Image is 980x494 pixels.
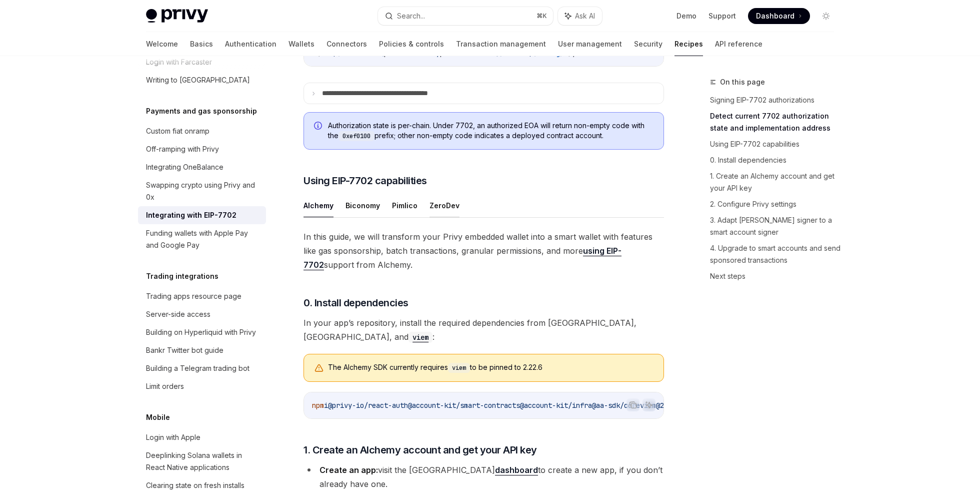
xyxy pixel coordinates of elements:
[303,443,537,457] span: 1. Create an Alchemy account and get your API key
[710,92,842,108] a: Signing EIP-7702 authorizations
[495,465,538,475] a: dashboard
[715,32,762,56] a: API reference
[146,479,244,491] div: Clearing state on fresh installs
[146,431,200,443] div: Login with Apple
[456,32,546,56] a: Transaction management
[303,296,408,310] span: 0. Install dependencies
[146,449,260,473] div: Deeplinking Solana wallets in React Native applications
[138,341,266,359] a: Bankr Twitter bot guide
[634,32,662,56] a: Security
[146,326,256,338] div: Building on Hyperliquid with Privy
[378,7,553,25] button: Search...⌘K
[818,8,834,24] button: Toggle dark mode
[536,12,547,20] span: ⌘ K
[448,363,470,373] code: viem
[146,143,219,155] div: Off-ramping with Privy
[710,152,842,168] a: 0. Install dependencies
[314,363,324,373] svg: Warning
[303,230,664,272] span: In this guide, we will transform your Privy embedded wallet into a smart wallet with features lik...
[710,268,842,284] a: Next steps
[138,305,266,323] a: Server-side access
[592,401,640,410] span: @aa-sdk/core
[138,428,266,446] a: Login with Apple
[303,194,333,217] button: Alchemy
[146,125,209,137] div: Custom fiat onramp
[710,108,842,136] a: Detect current 7702 authorization state and implementation address
[397,10,425,22] div: Search...
[520,401,592,410] span: @account-kit/infra
[392,194,417,217] button: Pimlico
[708,11,736,21] a: Support
[190,32,213,56] a: Basics
[710,212,842,240] a: 3. Adapt [PERSON_NAME] signer to a smart account signer
[138,224,266,254] a: Funding wallets with Apple Pay and Google Pay
[138,446,266,476] a: Deeplinking Solana wallets in React Native applications
[326,32,367,56] a: Connectors
[314,122,324,132] svg: Info
[710,136,842,152] a: Using EIP-7702 capabilities
[138,158,266,176] a: Integrating OneBalance
[642,398,655,411] button: Ask AI
[674,32,703,56] a: Recipes
[138,122,266,140] a: Custom fiat onramp
[575,11,595,21] span: Ask AI
[138,176,266,206] a: Swapping crypto using Privy and 0x
[338,131,374,141] code: 0xef0100
[756,11,794,21] span: Dashboard
[146,380,184,392] div: Limit orders
[303,316,664,344] span: In your app’s repository, install the required dependencies from [GEOGRAPHIC_DATA], [GEOGRAPHIC_D...
[379,32,444,56] a: Policies & controls
[288,32,314,56] a: Wallets
[312,401,324,410] span: npm
[640,401,684,410] span: viem@2.22.6
[138,377,266,395] a: Limit orders
[146,362,249,374] div: Building a Telegram trading bot
[146,105,257,117] h5: Payments and gas sponsorship
[558,7,602,25] button: Ask AI
[146,209,236,221] div: Integrating with EIP-7702
[710,240,842,268] a: 4. Upgrade to smart accounts and send sponsored transactions
[408,332,432,342] a: viem
[146,290,241,302] div: Trading apps resource page
[146,32,178,56] a: Welcome
[328,401,408,410] span: @privy-io/react-auth
[720,76,765,88] span: On this page
[146,344,223,356] div: Bankr Twitter bot guide
[328,362,653,373] div: The Alchemy SDK currently requires to be pinned to 2.22.6
[408,332,432,343] code: viem
[626,398,639,411] button: Copy the contents from the code block
[138,206,266,224] a: Integrating with EIP-7702
[303,174,427,188] span: Using EIP-7702 capabilities
[146,227,260,251] div: Funding wallets with Apple Pay and Google Pay
[558,32,622,56] a: User management
[748,8,810,24] a: Dashboard
[146,161,223,173] div: Integrating OneBalance
[328,121,653,141] span: Authorization state is per-chain. Under 7702, an authorized EOA will return non-empty code with t...
[710,168,842,196] a: 1. Create an Alchemy account and get your API key
[138,287,266,305] a: Trading apps resource page
[146,308,210,320] div: Server-side access
[146,179,260,203] div: Swapping crypto using Privy and 0x
[345,194,380,217] button: Biconomy
[138,323,266,341] a: Building on Hyperliquid with Privy
[138,140,266,158] a: Off-ramping with Privy
[225,32,276,56] a: Authentication
[138,71,266,89] a: Writing to [GEOGRAPHIC_DATA]
[146,270,218,282] h5: Trading integrations
[138,359,266,377] a: Building a Telegram trading bot
[676,11,696,21] a: Demo
[146,74,250,86] div: Writing to [GEOGRAPHIC_DATA]
[429,194,459,217] button: ZeroDev
[319,465,378,475] strong: Create an app:
[710,196,842,212] a: 2. Configure Privy settings
[408,401,520,410] span: @account-kit/smart-contracts
[319,465,662,489] span: visit the [GEOGRAPHIC_DATA] to create a new app, if you don’t already have one.
[146,411,170,423] h5: Mobile
[146,9,208,23] img: light logo
[324,401,328,410] span: i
